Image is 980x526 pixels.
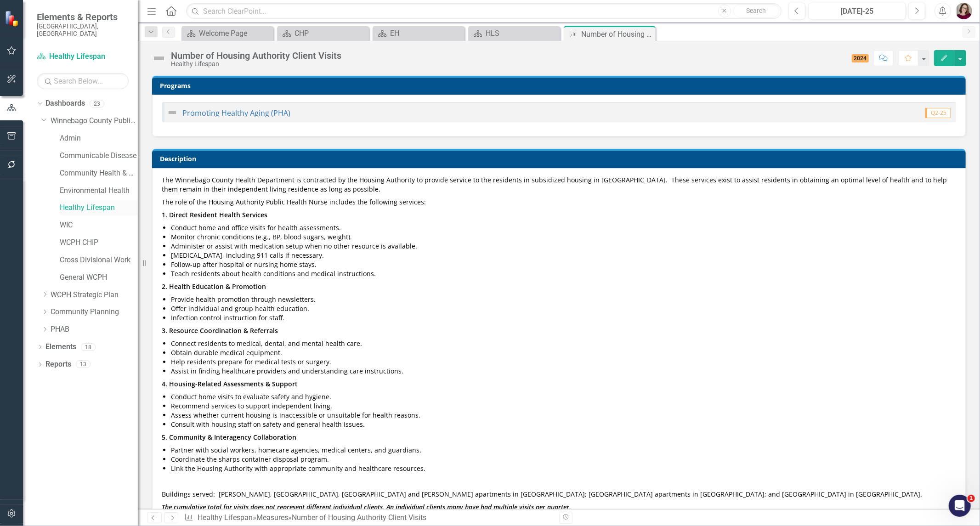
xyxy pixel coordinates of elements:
[968,495,975,502] span: 1
[162,210,267,219] strong: 1. Direct Resident Health Services
[37,73,129,89] input: Search Below...
[60,151,138,161] a: Communicable Disease
[171,304,309,313] span: Offer individual and group health education.
[182,108,290,118] a: Promoting Healthy Aging (PHA)
[60,255,138,266] a: Cross Divisional Work
[171,251,324,260] span: [MEDICAL_DATA], including 911 calls if necessary.
[5,10,21,26] img: ClearPoint Strategy
[171,411,420,419] span: Assess whether current housing is inaccessible or unsuitable for health reasons.
[37,11,129,23] span: Elements & Reports
[852,54,869,62] span: 2024
[162,379,298,388] strong: 4. Housing-Related Assessments & Support
[76,361,91,368] div: 13
[37,51,129,62] a: Healthy Lifespan
[279,28,367,39] a: CHP
[184,28,271,39] a: Welcome Page
[171,392,331,401] span: Conduct home visits to evaluate safety and hygiene.
[60,272,138,283] a: General WCPH
[171,313,284,322] span: Infection control instruction for staff.
[171,357,331,366] span: Help residents prepare for medical tests or surgery.
[171,223,341,232] span: Conduct home and office visits for health assessments.
[81,343,96,351] div: 18
[390,28,462,39] div: EH
[292,513,426,522] div: Number of Housing Authority Client Visits
[51,324,138,335] a: PHAB
[171,367,403,375] span: Assist in finding healthcare providers and understanding care instructions.
[375,28,462,39] a: EH
[90,100,104,107] div: 23
[171,464,425,473] span: Link the Housing Authority with appropriate community and healthcare resources.
[171,446,421,454] span: Partner with social workers, homecare agencies, medical centers, and guardians.
[60,133,138,144] a: Admin
[925,108,951,118] span: Q2-25
[162,175,947,193] span: The Winnebago County Health Department is contracted by the Housing Authority to provide service ...
[956,3,972,19] img: Sarahjean Schluechtermann
[51,290,138,300] a: WCPH Strategic Plan
[171,260,317,269] span: Follow-up after hospital or nursing home stays.
[171,348,282,357] span: Obtain durable medical equipment.
[486,28,558,39] div: HLS
[171,242,417,250] span: Administer or assist with medication setup when no other resource is available.
[733,5,779,17] button: Search
[581,28,653,40] div: Number of Housing Authority Client Visits
[470,28,558,39] a: HLS
[37,23,129,38] small: [GEOGRAPHIC_DATA], [GEOGRAPHIC_DATA]
[162,282,266,291] strong: 2. Health Education & Promotion
[171,295,316,304] span: Provide health promotion through newsletters.
[45,342,76,352] a: Elements
[171,232,352,241] span: Monitor chronic conditions (e.g., BP, blood sugars, weight).
[171,455,329,464] span: Coordinate the sharps container disposal program.
[45,359,71,370] a: Reports
[162,490,922,498] span: Buildings served: [PERSON_NAME], [GEOGRAPHIC_DATA], [GEOGRAPHIC_DATA] and [PERSON_NAME] apartment...
[162,326,278,335] strong: 3. Resource Coordination & Referrals
[949,495,971,517] iframe: Intercom live chat
[186,3,782,19] input: Search ClearPoint...
[160,155,961,162] h3: Description
[198,513,253,522] a: Healthy Lifespan
[60,203,138,213] a: Healthy Lifespan
[160,82,961,89] h3: Programs
[171,51,341,61] div: Number of Housing Authority Client Visits
[295,28,367,39] div: CHP
[171,269,376,278] span: Teach residents about health conditions and medical instructions.
[162,503,571,511] strong: The cumulative total for visits does not represent different individual clients. An individual cl...
[199,28,271,39] div: Welcome Page
[811,6,903,17] div: [DATE]-25
[152,51,166,66] img: Not Defined
[746,7,766,14] span: Search
[171,402,332,410] span: Recommend services to support independent living.
[167,107,178,118] img: Not Defined
[51,307,138,317] a: Community Planning
[60,168,138,179] a: Community Health & Prevention
[51,116,138,126] a: Winnebago County Public Health
[45,98,85,109] a: Dashboards
[808,3,906,19] button: [DATE]-25
[60,238,138,248] a: WCPH CHIP
[171,61,341,68] div: Healthy Lifespan
[184,513,552,523] div: » »
[60,186,138,196] a: Environmental Health
[171,339,362,348] span: Connect residents to medical, dental, and mental health care.
[171,420,365,429] span: Consult with housing staff on safety and general health issues.
[60,220,138,231] a: WIC
[256,513,288,522] a: Measures
[162,433,296,441] strong: 5. Community & Interagency Collaboration
[162,198,426,206] span: The role of the Housing Authority Public Health Nurse includes the following services:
